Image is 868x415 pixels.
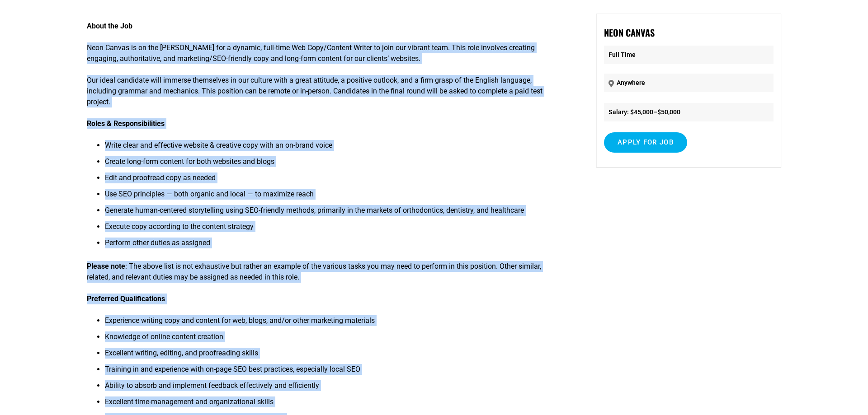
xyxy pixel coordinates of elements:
[604,132,687,153] input: Apply for job
[87,119,165,128] strong: Roles & Responsibilities
[105,221,561,238] li: Execute copy according to the content strategy
[87,294,165,303] strong: Preferred Qualifications
[604,46,774,64] p: Full Time
[105,140,561,156] li: Write clear and effective website & creative copy with an on-brand voice
[105,396,561,413] li: Excellent time-management and organizational skills
[604,26,655,39] strong: Neon Canvas
[87,42,561,64] p: Neon Canvas is on the [PERSON_NAME] for a dynamic, full-time Web Copy/Content Writer to join our ...
[105,156,561,173] li: Create long-form content for both websites and blogs
[105,315,561,331] li: Experience writing copy and content for web, blogs, and/or other marketing materials
[105,331,561,348] li: Knowledge of online content creation
[105,205,561,221] li: Generate human-centered storytelling using SEO-friendly methods, primarily in the markets of orth...
[87,261,561,283] p: : The above list is not exhaustive but rather an example of the various tasks you may need to per...
[105,380,561,396] li: Ability to absorb and implement feedback effectively and efficiently
[87,262,125,270] strong: Please note
[105,238,561,254] li: Perform other duties as assigned
[87,22,132,30] strong: About the Job
[105,364,561,380] li: Training in and experience with on-page SEO best practices, especially local SEO
[604,74,774,92] p: Anywhere
[105,173,561,189] li: Edit and proofread copy as needed
[87,75,561,107] p: Our ideal candidate will immerse themselves in our culture with a great attitude, a positive outl...
[604,103,774,121] li: Salary: $45,000–$50,000
[105,189,561,205] li: Use SEO principles — both organic and local — to maximize reach
[105,348,561,364] li: Excellent writing, editing, and proofreading skills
